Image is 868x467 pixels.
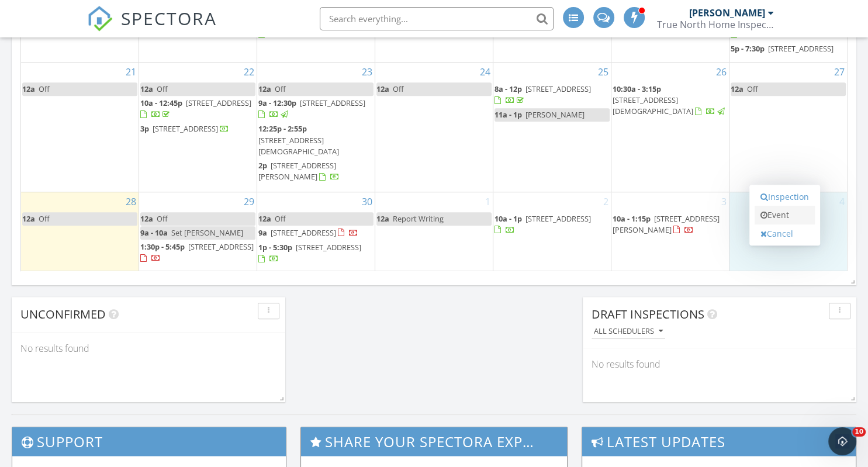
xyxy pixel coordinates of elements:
a: 12:25p - 2:55p [STREET_ADDRESS][DEMOGRAPHIC_DATA] [258,123,341,156]
h3: Share Your Spectora Experience [301,427,568,456]
td: Go to September 30, 2025 [257,192,375,271]
td: Go to September 27, 2025 [729,62,847,192]
span: Report Writing [393,213,444,224]
a: 2p - 5p [STREET_ADDRESS] [731,18,823,39]
h3: Latest Updates [582,427,856,456]
span: [STREET_ADDRESS] [186,98,251,108]
span: 1:30p - 5:45p [140,241,185,252]
a: Go to October 1, 2025 [483,192,493,211]
a: Go to September 29, 2025 [241,192,257,211]
span: 1p - 5:30p [258,242,292,252]
span: [STREET_ADDRESS] [188,241,254,252]
a: Inspection [755,188,815,206]
a: Go to September 28, 2025 [123,192,139,211]
td: Go to October 4, 2025 [729,192,847,271]
a: 1p - 5:30p [STREET_ADDRESS] [258,241,374,266]
div: True North Home Inspection LLC [657,19,774,30]
span: 10 [852,427,866,437]
span: 9a - 12:30p [258,98,296,108]
span: [STREET_ADDRESS] [153,123,218,134]
span: [STREET_ADDRESS] [271,227,336,238]
span: SPECTORA [121,6,217,30]
span: 12a [140,213,153,224]
td: Go to September 29, 2025 [139,192,257,271]
span: Set [PERSON_NAME] [171,227,243,238]
td: Go to September 21, 2025 [21,62,139,192]
span: Off [157,84,168,94]
a: Go to September 27, 2025 [832,63,847,81]
a: 9a - 12:30p [STREET_ADDRESS] [258,98,365,119]
a: 9a [STREET_ADDRESS] [258,226,374,240]
a: 8a - 12p [STREET_ADDRESS] [494,84,591,105]
span: Unconfirmed [20,306,106,322]
span: [STREET_ADDRESS][PERSON_NAME] [613,213,720,235]
td: Go to September 26, 2025 [611,62,729,192]
input: Search everything... [320,7,554,30]
span: 10:30a - 3:15p [613,84,661,94]
a: 3p [STREET_ADDRESS] [140,122,255,136]
div: No results found [583,348,856,380]
a: 1:30p - 5:45p [STREET_ADDRESS] [140,240,255,265]
a: Go to September 25, 2025 [596,63,611,81]
td: Go to October 3, 2025 [611,192,729,271]
a: 10a - 1p [STREET_ADDRESS] [494,213,591,235]
span: 8a - 12p [494,84,522,94]
span: [PERSON_NAME] [525,109,585,120]
span: Off [39,213,50,224]
span: [STREET_ADDRESS] [768,43,834,54]
a: Cancel [755,224,815,243]
a: 10a - 1:15p [STREET_ADDRESS][PERSON_NAME] [613,212,728,237]
span: 12a [22,84,35,94]
button: All schedulers [592,324,665,340]
span: 12a [376,84,389,94]
a: 1p - 5:30p [STREET_ADDRESS] [258,242,361,264]
span: 10a - 12:45p [140,98,182,108]
span: 12:25p - 2:55p [258,123,307,134]
a: Go to September 22, 2025 [241,63,257,81]
span: 12a [258,213,271,224]
a: Go to September 23, 2025 [359,63,375,81]
span: Off [393,84,404,94]
a: 3p [STREET_ADDRESS] [140,123,229,134]
a: 5p - 7:30p [STREET_ADDRESS] [731,42,846,56]
td: Go to October 2, 2025 [493,192,611,271]
span: Off [157,213,168,224]
span: 9a - 10a [140,227,168,238]
span: Draft Inspections [592,306,704,322]
span: Off [275,213,286,224]
span: [STREET_ADDRESS] [300,98,365,108]
td: Go to September 28, 2025 [21,192,139,271]
a: 10:30a - 3:15p [STREET_ADDRESS][DEMOGRAPHIC_DATA] [613,82,728,119]
td: Go to September 22, 2025 [139,62,257,192]
h3: Support [12,427,286,456]
span: [STREET_ADDRESS][DEMOGRAPHIC_DATA] [258,135,339,157]
div: No results found [12,333,285,364]
span: Off [747,84,758,94]
a: 10a - 12:45p [STREET_ADDRESS] [140,96,255,122]
a: Go to October 3, 2025 [719,192,729,211]
span: [STREET_ADDRESS][PERSON_NAME] [258,160,336,182]
div: [PERSON_NAME] [689,7,765,19]
span: [STREET_ADDRESS] [296,242,361,252]
div: All schedulers [594,327,663,335]
span: Off [39,84,50,94]
a: 10a - 12:45p [STREET_ADDRESS] [140,98,251,119]
td: Go to September 24, 2025 [375,62,493,192]
img: The Best Home Inspection Software - Spectora [87,6,113,32]
span: 12a [140,84,153,94]
td: Go to September 25, 2025 [493,62,611,192]
span: 5p - 7:30p [731,43,765,54]
span: 12a [731,84,743,94]
span: 10a - 1:15p [613,213,651,224]
a: 9a [STREET_ADDRESS] [258,227,358,238]
iframe: Intercom live chat [828,427,856,455]
a: Go to September 30, 2025 [359,192,375,211]
a: 10a - 1:15p [STREET_ADDRESS][PERSON_NAME] [613,213,720,235]
span: 11a - 1p [494,109,522,120]
span: 12a [258,84,271,94]
a: 2p - 3p [STREET_ADDRESS] [258,18,351,39]
a: SPECTORA [87,16,217,40]
span: 10a - 1p [494,213,522,224]
a: 10a - 1p [STREET_ADDRESS] [494,212,610,237]
span: [STREET_ADDRESS][DEMOGRAPHIC_DATA] [613,95,693,116]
